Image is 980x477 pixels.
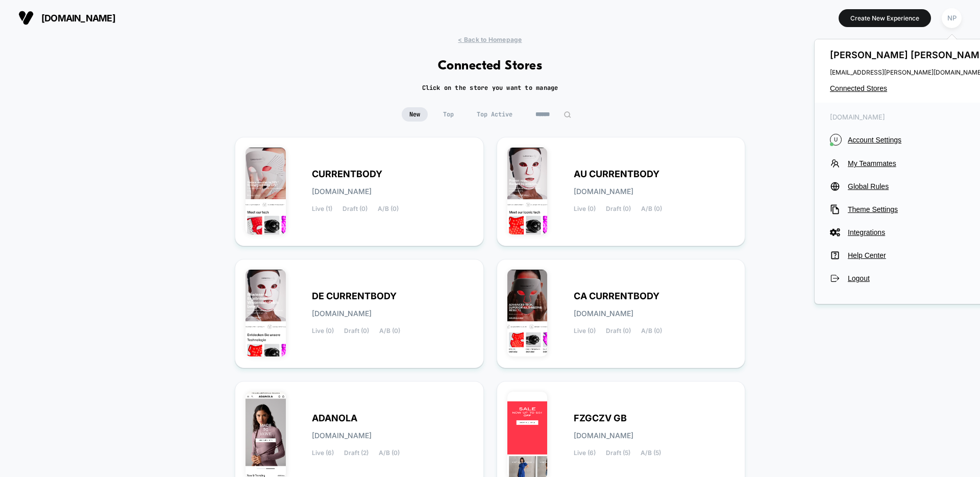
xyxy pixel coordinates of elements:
img: CURRENTBODY [246,148,286,234]
span: [DOMAIN_NAME] [574,188,633,195]
span: [DOMAIN_NAME] [574,432,633,439]
img: AU_CURRENTBODY [507,148,548,234]
span: Top Active [469,107,520,122]
div: NP [942,8,962,28]
img: edit [563,111,571,118]
span: Draft (0) [342,205,367,212]
span: DE CURRENTBODY [312,293,397,300]
span: Draft (0) [344,327,369,335]
span: FZGCZV GB [574,415,627,422]
i: U [830,134,842,146]
span: ADANOLA [312,415,357,422]
span: < Back to Homepage [458,36,522,43]
span: AU CURRENTBODY [574,171,659,178]
img: DE_CURRENTBODY [246,270,286,356]
span: A/B (0) [379,327,400,335]
span: Draft (0) [606,327,631,335]
span: Draft (2) [344,449,369,457]
span: A/B (5) [641,449,661,457]
button: Create New Experience [839,9,931,27]
span: Live (0) [312,327,334,335]
span: A/B (0) [379,449,400,457]
span: Live (1) [312,205,332,212]
span: [DOMAIN_NAME] [41,13,115,23]
span: Live (0) [574,327,596,335]
span: Draft (5) [606,449,630,457]
span: [DOMAIN_NAME] [312,432,372,439]
span: Live (6) [312,449,334,457]
button: NP [939,8,965,29]
h2: Click on the store you want to manage [422,84,558,92]
span: A/B (0) [378,205,399,212]
span: CURRENTBODY [312,171,382,178]
span: A/B (0) [641,327,662,335]
span: Top [435,107,461,122]
img: Visually logo [18,10,34,26]
span: Live (0) [574,205,596,212]
span: CA CURRENTBODY [574,293,659,300]
span: A/B (0) [641,205,662,212]
button: [DOMAIN_NAME] [15,10,118,26]
h1: Connected Stores [438,59,543,74]
span: [DOMAIN_NAME] [574,310,633,317]
img: CA_CURRENTBODY [507,270,548,356]
span: [DOMAIN_NAME] [312,188,372,195]
span: Draft (0) [606,205,631,212]
span: [DOMAIN_NAME] [312,310,372,317]
span: New [402,107,428,122]
span: Live (6) [574,449,596,457]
